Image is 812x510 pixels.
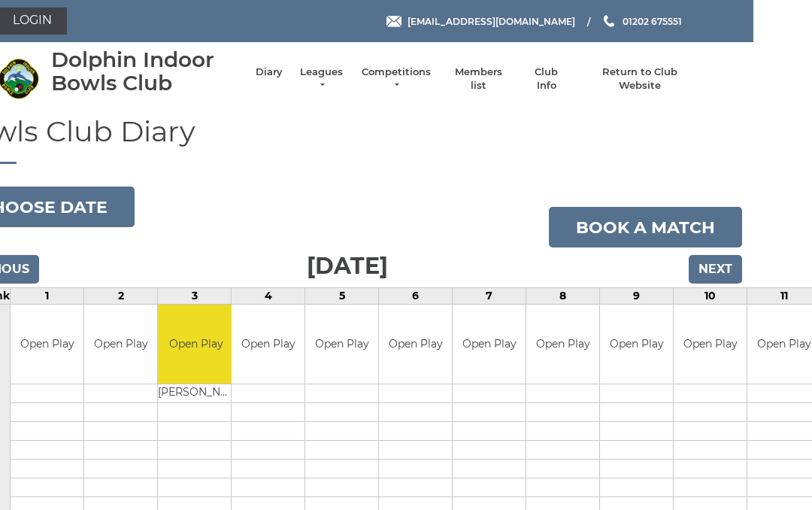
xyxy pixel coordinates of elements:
td: 5 [305,288,379,305]
td: 2 [84,288,158,305]
td: 10 [674,288,747,305]
td: Open Play [453,305,526,384]
td: 1 [11,288,84,305]
img: Phone us [604,15,614,27]
input: Next [689,255,742,284]
td: [PERSON_NAME] [158,384,234,402]
td: 8 [526,288,600,305]
a: Diary [256,65,283,79]
a: Leagues [298,65,345,93]
span: 01202 675551 [623,15,682,26]
td: Open Play [600,305,673,384]
div: Dolphin Indoor Bowls Club [51,48,241,95]
a: Club Info [525,65,568,93]
td: Open Play [526,305,599,384]
a: Email [EMAIL_ADDRESS][DOMAIN_NAME] [386,14,575,29]
td: Open Play [379,305,452,384]
a: Members list [447,65,509,93]
a: Phone us 01202 675551 [601,14,682,29]
a: Return to Club Website [583,65,697,93]
td: 7 [453,288,526,305]
td: Open Play [674,305,747,384]
td: 9 [600,288,674,305]
td: 4 [232,288,305,305]
td: Open Play [11,305,83,384]
img: Email [386,16,401,27]
td: 3 [158,288,232,305]
td: Open Play [232,305,304,384]
span: [EMAIL_ADDRESS][DOMAIN_NAME] [408,15,575,26]
a: Competitions [360,65,432,93]
td: Open Play [305,305,378,384]
td: 6 [379,288,453,305]
td: Open Play [84,305,157,384]
a: Book a match [549,207,742,247]
td: Open Play [158,305,234,384]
